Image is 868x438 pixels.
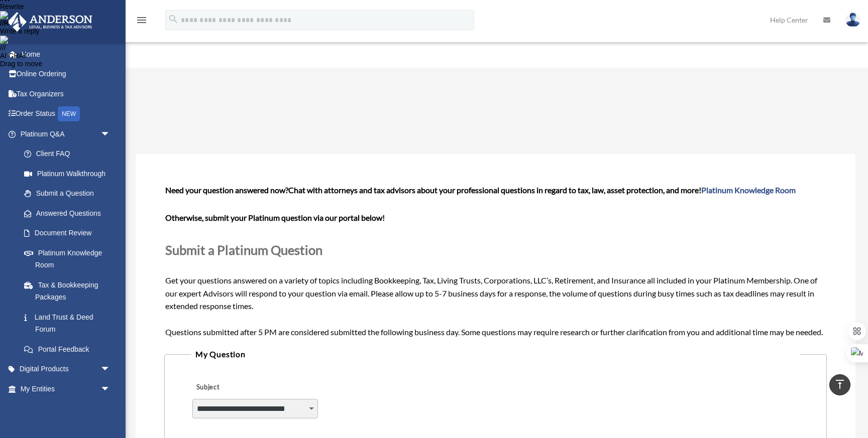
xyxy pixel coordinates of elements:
span: arrow_drop_down [100,399,121,419]
a: Platinum Knowledge Room [701,185,796,195]
label: Subject [192,380,288,394]
img: logo_orange.svg [16,16,24,24]
a: Land Trust & Deed Forum [14,307,126,339]
div: NEW [58,106,80,121]
a: Platinum Walkthrough [14,164,126,184]
div: Domain Overview [38,59,90,66]
span: Need your question answered now? [165,185,288,195]
a: Tax & Bookkeeping Packages [14,275,126,307]
legend: My Question [191,347,800,361]
b: Otherwise, submit your Platinum question via our portal below! [165,213,385,222]
span: arrow_drop_down [100,124,121,144]
a: vertical_align_top [829,374,850,395]
a: Answered Questions [14,203,126,223]
a: Order StatusNEW [7,104,126,124]
img: website_grey.svg [16,26,24,34]
span: Submit a Platinum Question [165,242,322,257]
a: My Entitiesarrow_drop_down [7,379,126,399]
span: arrow_drop_down [100,379,121,399]
a: Platinum Q&Aarrow_drop_down [7,124,126,144]
i: vertical_align_top [834,378,846,390]
a: Online Ordering [7,64,126,84]
span: arrow_drop_down [100,359,121,380]
a: Client FAQ [14,144,126,164]
a: Tax Organizers [7,84,126,104]
span: Get your questions answered on a variety of topics including Bookkeeping, Tax, Living Trusts, Cor... [165,185,825,336]
a: Document Review [14,223,126,243]
img: tab_domain_overview_orange.svg [27,58,35,66]
a: Submit a Question [14,184,121,204]
a: Digital Productsarrow_drop_down [7,359,126,379]
a: Portal Feedback [14,339,126,359]
a: Platinum Knowledge Room [14,243,126,275]
div: Keywords by Traffic [111,59,169,66]
div: v 4.0.25 [28,16,49,24]
span: Chat with attorneys and tax advisors about your professional questions in regard to tax, law, ass... [288,185,796,195]
img: tab_keywords_by_traffic_grey.svg [100,58,108,66]
div: Domain: [DOMAIN_NAME] [26,26,111,34]
a: My [PERSON_NAME] Teamarrow_drop_down [7,399,126,419]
